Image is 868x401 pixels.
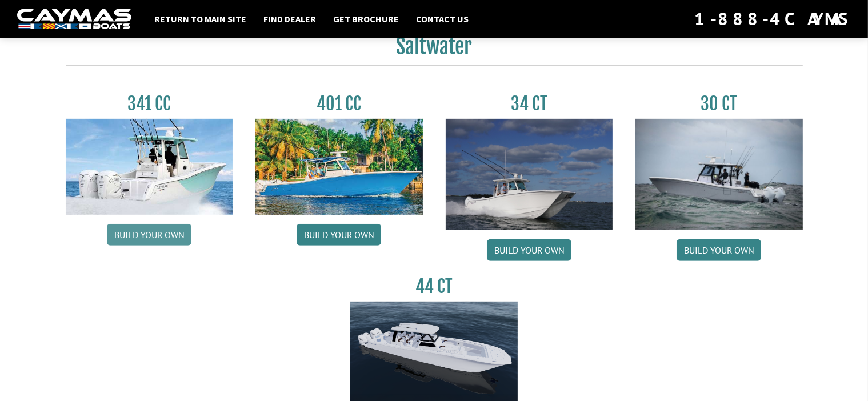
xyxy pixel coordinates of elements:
a: Build your own [297,224,381,246]
a: Build your own [677,239,761,261]
h3: 44 CT [350,276,518,297]
img: white-logo-c9c8dbefe5ff5ceceb0f0178aa75bf4bb51f6bca0971e226c86eb53dfe498488.png [17,9,131,30]
a: Return to main site [149,11,252,26]
h2: Saltwater [66,34,803,66]
a: Build your own [107,224,191,246]
a: Contact Us [410,11,474,26]
h3: 341 CC [66,93,233,114]
div: 1-888-4CAYMAS [694,6,851,31]
img: 30_CT_photo_shoot_for_caymas_connect.jpg [635,119,803,230]
img: 341CC-thumbjpg.jpg [66,119,233,215]
a: Find Dealer [258,11,322,26]
h3: 30 CT [635,93,803,114]
img: Caymas_34_CT_pic_1.jpg [446,119,613,230]
a: Build your own [487,239,571,261]
h3: 401 CC [255,93,423,114]
img: 401CC_thumb.pg.jpg [255,119,423,215]
h3: 34 CT [446,93,613,114]
a: Get Brochure [327,11,405,26]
